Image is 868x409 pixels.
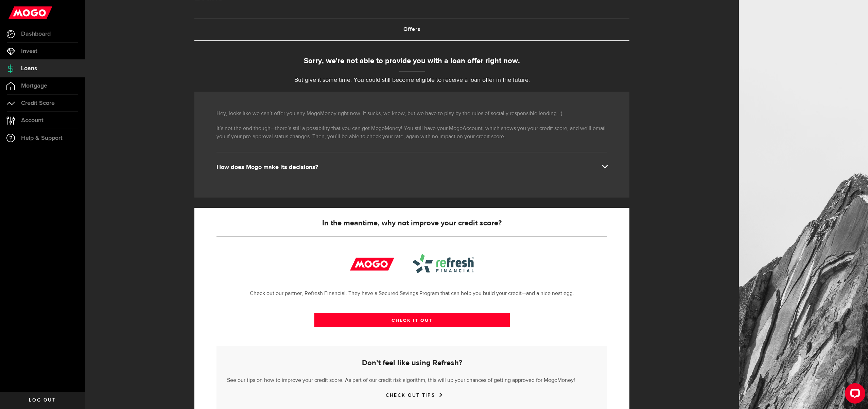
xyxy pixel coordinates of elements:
a: CHECK IT OUT [314,313,510,327]
p: See our tips on how to improve your credit score. As part of our credit risk algorithm, this will... [227,375,597,385]
span: Help & Support [21,135,63,141]
p: But give it some time. You could still become eligible to receive a loan offer in the future. [194,76,629,85]
p: Hey, looks like we can’t offer you any MogoMoney right now. It sucks, we know, but we have to pla... [216,110,607,118]
span: Loans [21,66,37,72]
span: Invest [21,48,37,54]
a: Offers [194,19,629,40]
p: It’s not the end though—there’s still a possibility that you can get MogoMoney! You still have yo... [216,125,607,141]
div: How does Mogo make its decisions? [216,163,607,171]
span: Account [21,117,44,124]
ul: Tabs Navigation [194,18,629,41]
span: Mortgage [21,83,47,89]
p: Check out our partner, Refresh Financial. They have a Secured Savings Program that can help you b... [216,290,607,298]
span: Log out [29,398,56,403]
h5: In the meantime, why not improve your credit score? [216,219,607,227]
span: Dashboard [21,31,51,37]
iframe: LiveChat chat widget [839,380,868,409]
h5: Don’t feel like using Refresh? [227,359,597,367]
div: Sorry, we're not able to provide you with a loan offer right now. [194,56,629,67]
a: CHECK OUT TIPS [386,392,438,398]
span: Credit Score [21,100,55,106]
